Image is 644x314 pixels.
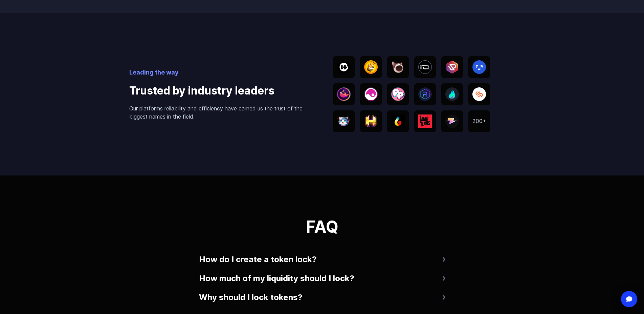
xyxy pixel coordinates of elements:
[391,60,405,74] img: Popcat
[129,83,311,99] h4: Trusted by industry leaders
[418,60,432,74] img: IOnet
[445,60,459,74] img: UpRock
[199,251,445,268] button: How do I create a token lock?
[337,87,351,101] img: Whales market
[472,60,486,74] img: SEND
[621,291,637,307] div: Open Intercom Messenger
[199,289,445,306] button: Why should I lock tokens?
[445,114,459,128] img: Zeus
[364,115,378,127] img: Honeyland
[472,87,486,101] img: Solend
[199,219,445,235] h3: FAQ
[391,87,405,101] img: Pool Party
[364,60,378,74] img: BONK
[129,104,311,121] p: Our platforms reliability and efficiency have earned us the trust of the biggest names in the field.
[199,270,445,287] button: How much of my liquidity should I lock?
[418,114,432,128] img: MadLads
[472,119,486,123] img: 200+
[445,87,459,101] img: SolBlaze
[418,87,432,101] img: Radyum
[337,116,351,126] img: WEN
[391,114,405,128] img: Turbos
[364,87,378,101] img: Elixir Games
[129,68,311,77] p: Leading the way
[337,60,351,74] img: Wornhole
